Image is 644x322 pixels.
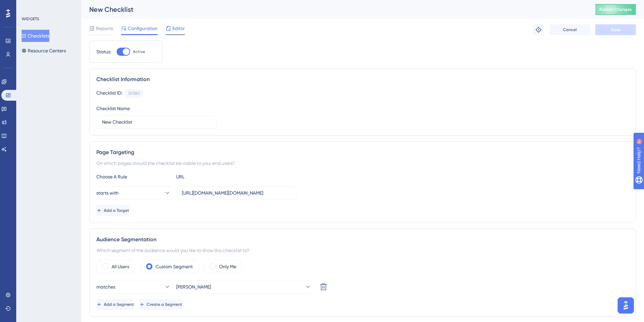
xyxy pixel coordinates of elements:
[96,159,629,167] div: On which pages should the checklist be visible to your end users?
[128,24,158,32] span: Configuration
[22,30,49,42] button: Checklists
[599,7,632,12] span: Publish Changes
[96,75,629,83] div: Checklist Information
[96,246,629,254] div: Which segment of the audience would you like to show this checklist to?
[96,205,129,216] button: Add a Target
[96,236,629,244] div: Audience Segmentation
[96,148,629,156] div: Page Targeting
[112,263,129,271] label: All Users
[595,24,636,35] button: Save
[16,2,42,10] span: Need Help?
[46,3,50,9] div: 9+
[616,295,636,316] iframe: UserGuiding AI Assistant Launcher
[147,302,182,307] span: Create a Segment
[156,263,193,271] label: Custom Segment
[96,186,171,200] button: starts with
[172,24,185,32] span: Editor
[176,173,251,181] div: URL
[96,24,113,32] span: Reports
[96,299,134,310] button: Add a Segment
[22,45,66,57] button: Resource Centers
[563,27,577,32] span: Cancel
[176,280,311,294] button: [PERSON_NAME]
[104,208,129,213] span: Add a Target
[133,49,145,54] span: Active
[96,283,115,291] span: matches
[611,27,620,32] span: Save
[96,48,111,56] div: Status:
[595,4,636,15] button: Publish Changes
[219,263,236,271] label: Only Me
[89,5,578,14] div: New Checklist
[96,189,119,197] span: starts with
[139,299,182,310] button: Create a Segment
[182,189,291,197] input: yourwebsite.com/path
[22,16,39,22] div: WIDGETS
[102,118,211,126] input: Type your Checklist name
[104,302,134,307] span: Add a Segment
[96,280,171,294] button: matches
[549,24,590,35] button: Cancel
[128,91,140,96] div: 20580
[96,173,171,181] div: Choose A Rule
[96,104,130,113] div: Checklist Name
[176,283,211,291] span: [PERSON_NAME]
[96,89,122,98] div: Checklist ID:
